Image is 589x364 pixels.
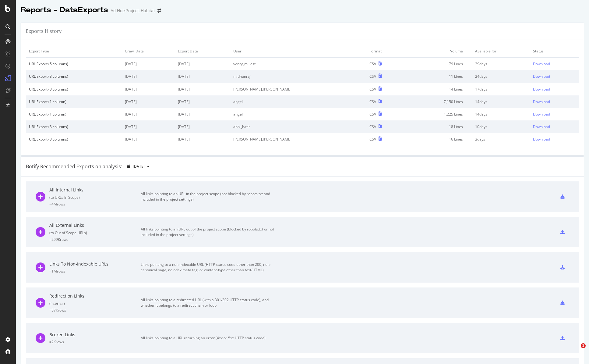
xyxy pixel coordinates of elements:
a: Download [533,87,576,92]
td: [DATE] [122,95,175,108]
a: Download [533,112,576,117]
div: = 1M rows [49,269,141,274]
div: Botify Recommended Exports on analysis: [26,163,122,170]
a: Download [533,137,576,142]
div: All links pointing to an URL out of the project scope (blocked by robots.txt or not included in t... [141,227,278,237]
td: [DATE] [122,58,175,70]
td: Available for [472,45,530,58]
td: 11 Lines [406,70,472,83]
div: Download [533,87,550,92]
span: 1 [581,343,586,348]
div: Download [533,137,550,142]
td: angeli [230,95,366,108]
td: [DATE] [122,70,175,83]
td: 14 days [472,95,530,108]
td: [PERSON_NAME].[PERSON_NAME] [230,83,366,95]
div: = 4M rows [49,202,141,207]
div: = 299K rows [49,237,141,242]
div: CSV [369,112,376,117]
div: CSV [369,137,376,142]
div: csv-export [560,301,565,305]
div: Broken Links [49,332,141,338]
div: URL Export (1 column) [29,112,119,117]
div: Download [533,74,550,79]
div: CSV [369,61,376,66]
div: Reports - DataExports [21,5,108,15]
td: Export Type [26,45,122,58]
td: angeli [230,108,366,120]
div: CSV [369,99,376,104]
div: csv-export [560,265,565,269]
a: Download [533,74,576,79]
div: URL Export (1 column) [29,99,119,104]
div: URL Export (3 columns) [29,137,119,142]
div: All links pointing to an URL in the project scope (not blocked by robots.txt and included in the ... [141,191,278,202]
div: Download [533,61,550,66]
div: URL Export (5 columns) [29,61,119,66]
td: Crawl Date [122,45,175,58]
td: [DATE] [175,70,230,83]
div: All links pointing to a redirected URL (with a 301/302 HTTP status code), and whether it belongs ... [141,297,278,308]
div: = 57K rows [49,308,141,313]
a: Download [533,124,576,129]
div: csv-export [560,336,565,340]
td: [DATE] [175,58,230,70]
td: 24 days [472,70,530,83]
div: CSV [369,124,376,129]
td: 14 Lines [406,83,472,95]
td: verity_millest [230,58,366,70]
div: All Internal Links [49,187,141,193]
div: URL Export (3 columns) [29,87,119,92]
td: Status [530,45,579,58]
td: 1,225 Lines [406,108,472,120]
td: Format [366,45,406,58]
span: 2025 Oct. 1st [133,164,145,169]
td: 7,150 Lines [406,95,472,108]
div: arrow-right-arrow-left [157,9,161,13]
a: Download [533,61,576,66]
td: [DATE] [122,133,175,145]
div: Redirection Links [49,293,141,299]
td: [DATE] [175,83,230,95]
div: Exports History [26,28,62,35]
td: midhunraj [230,70,366,83]
td: 17 days [472,83,530,95]
div: = 2K rows [49,339,141,344]
td: [DATE] [175,120,230,133]
div: Links To Non-Indexable URLs [49,261,141,267]
td: [PERSON_NAME].[PERSON_NAME] [230,133,366,145]
td: User [230,45,366,58]
td: 29 days [472,58,530,70]
div: CSV [369,87,376,92]
div: URL Export (3 columns) [29,124,119,129]
div: All links pointing to a URL returning an error (4xx or 5xx HTTP status code) [141,335,278,341]
div: Download [533,99,550,104]
td: [DATE] [122,120,175,133]
a: Download [533,99,576,104]
div: CSV [369,74,376,79]
td: Volume [406,45,472,58]
td: 16 Lines [406,133,472,145]
div: ( Internal ) [49,301,141,306]
td: 3 days [472,133,530,145]
div: Ad-Hoc Project: Habitat [111,8,155,14]
button: [DATE] [125,162,152,171]
td: [DATE] [122,83,175,95]
td: [DATE] [175,108,230,120]
div: Download [533,112,550,117]
div: Links pointing to a non-indexable URL (HTTP status code other than 200, non-canonical page, noind... [141,262,278,273]
div: Download [533,124,550,129]
td: 18 Lines [406,120,472,133]
td: 14 days [472,108,530,120]
td: 10 days [472,120,530,133]
div: csv-export [560,230,565,234]
td: abhi_hatle [230,120,366,133]
td: [DATE] [175,95,230,108]
div: ( to URLs in Scope ) [49,195,141,200]
td: [DATE] [122,108,175,120]
div: URL Export (3 columns) [29,74,119,79]
td: 79 Lines [406,58,472,70]
div: All External Links [49,222,141,228]
div: csv-export [560,194,565,199]
div: ( to Out of Scope URLs ) [49,230,141,235]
